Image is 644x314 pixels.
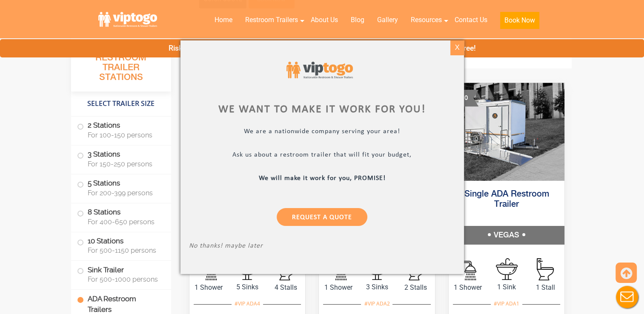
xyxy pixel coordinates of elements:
a: Request a Quote [277,208,367,226]
div: We want to make it work for you! [189,104,455,114]
img: viptogo logo [286,62,353,79]
div: X [450,40,464,55]
p: We are a nationwide company serving your area! [189,127,455,137]
button: Live Chat [610,280,644,314]
b: We will make it work for you, PROMISE! [259,174,386,181]
p: No thanks! maybe later [189,242,455,251]
p: Ask us about a restroom trailer that will fit your budget, [189,151,455,160]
